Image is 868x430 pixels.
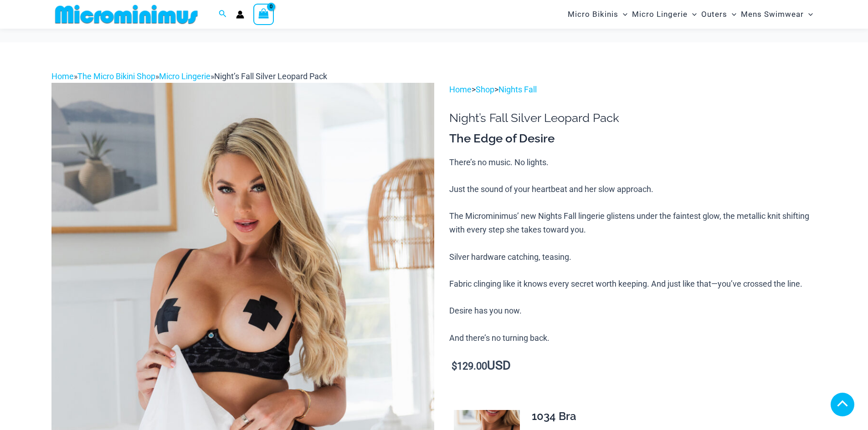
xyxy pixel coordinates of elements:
[51,71,327,81] span: » » »
[51,71,74,81] a: Home
[159,71,211,81] a: Micro Lingerie
[630,3,699,26] a: Micro LingerieMenu ToggleMenu Toggle
[804,3,813,26] span: Menu Toggle
[449,85,472,94] a: Home
[727,3,736,26] span: Menu Toggle
[77,71,155,81] a: The Micro Bikini Shop
[449,359,817,373] p: USD
[532,410,576,423] span: 1034 Bra
[741,3,804,26] span: Mens Swimwear
[688,3,697,26] span: Menu Toggle
[214,71,327,81] span: Night’s Fall Silver Leopard Pack
[476,85,494,94] a: Shop
[449,111,817,125] h1: Night’s Fall Silver Leopard Pack
[452,360,487,372] bdi: 129.00
[564,1,817,27] nav: Site Navigation
[51,4,201,25] img: MM SHOP LOGO FLAT
[565,3,630,26] a: Micro BikinisMenu ToggleMenu Toggle
[449,131,817,147] h3: The Edge of Desire
[498,85,537,94] a: Nights Fall
[236,10,244,19] a: Account icon link
[699,3,739,26] a: OutersMenu ToggleMenu Toggle
[219,9,227,20] a: Search icon link
[568,3,618,26] span: Micro Bikinis
[739,3,815,26] a: Mens SwimwearMenu ToggleMenu Toggle
[449,156,817,345] p: There’s no music. No lights. Just the sound of your heartbeat and her slow approach. The Micromin...
[701,3,727,26] span: Outers
[449,83,817,96] p: > >
[618,3,627,26] span: Menu Toggle
[253,4,274,25] a: View Shopping Cart, empty
[632,3,688,26] span: Micro Lingerie
[452,360,457,372] span: $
